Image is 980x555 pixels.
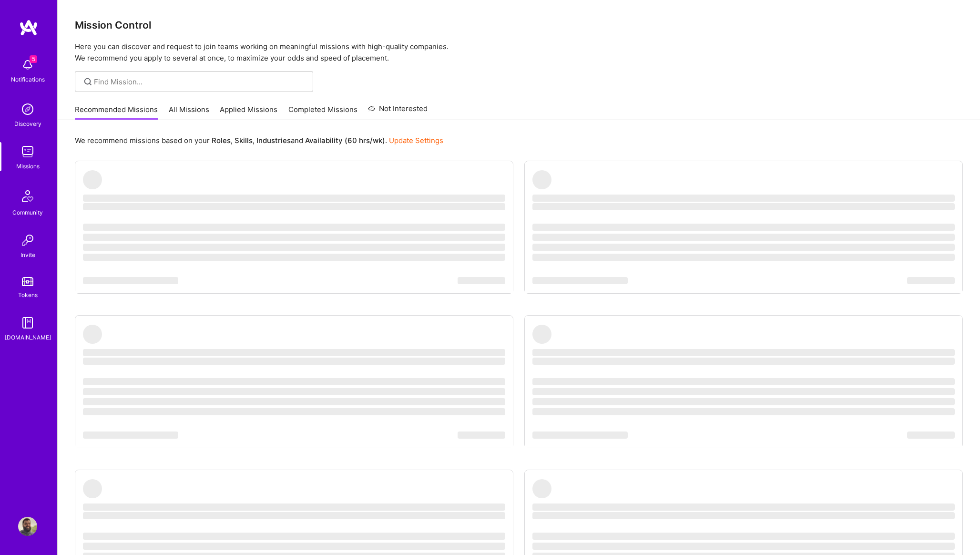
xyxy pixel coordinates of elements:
input: Find Mission... [94,77,306,87]
b: Availability (60 hrs/wk) [305,136,385,145]
i: icon SearchGrey [82,76,93,87]
div: Tokens [18,290,38,300]
a: Applied Missions [220,104,277,120]
span: 5 [30,55,37,63]
p: Here you can discover and request to join teams working on meaningful missions with high-quality ... [75,41,963,64]
img: User Avatar [18,517,37,536]
img: bell [18,55,37,74]
img: tokens [22,277,33,286]
div: Invite [20,250,35,260]
img: discovery [18,100,37,119]
a: Completed Missions [288,104,357,120]
a: All Missions [169,104,209,120]
div: Missions [16,161,40,171]
a: Update Settings [389,136,443,145]
b: Roles [212,136,231,145]
p: We recommend missions based on your , , and . [75,135,443,145]
div: Discovery [14,119,41,129]
img: teamwork [18,142,37,161]
h3: Mission Control [75,19,963,31]
div: [DOMAIN_NAME] [5,332,51,342]
div: Community [12,207,43,217]
a: User Avatar [16,517,40,536]
a: Recommended Missions [75,104,158,120]
b: Skills [235,136,253,145]
img: Invite [18,231,37,250]
a: Not Interested [368,103,428,120]
div: Notifications [11,74,45,84]
img: guide book [18,313,37,332]
img: logo [19,19,38,36]
b: Industries [256,136,291,145]
img: Community [16,185,39,207]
